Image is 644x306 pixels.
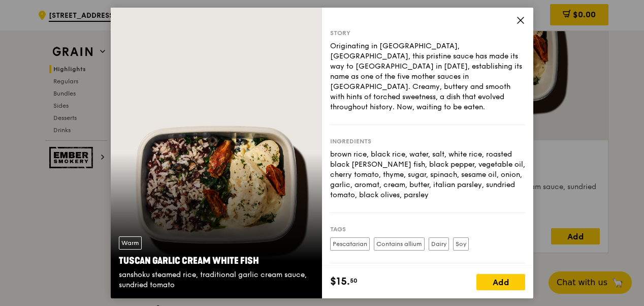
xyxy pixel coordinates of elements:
div: brown rice, black rice, water, salt, white rice, roasted black [PERSON_NAME] fish, black pepper, ... [330,149,525,200]
label: Soy [453,237,469,251]
label: Contains allium [374,237,425,251]
span: $15. [330,274,350,289]
div: Add [476,274,525,290]
div: Ingredients [330,137,525,145]
span: 50 [350,277,358,285]
label: Pescatarian [330,237,370,251]
div: Tuscan Garlic Cream White Fish [119,254,314,268]
div: sanshoku steamed rice, traditional garlic cream sauce, sundried tomato [119,270,314,290]
label: Dairy [429,237,449,251]
div: Story [330,29,525,37]
div: Warm [119,236,142,250]
div: Originating in [GEOGRAPHIC_DATA], [GEOGRAPHIC_DATA], this pristine sauce has made its way to [GEO... [330,41,525,112]
div: Tags [330,225,525,233]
